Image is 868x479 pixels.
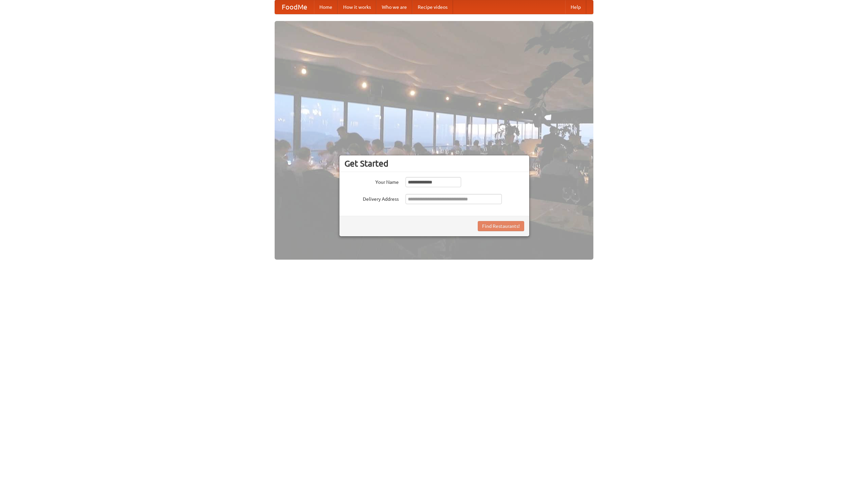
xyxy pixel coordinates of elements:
a: Help [565,0,586,14]
label: Your Name [344,177,399,186]
button: Find Restaurants! [478,221,524,231]
a: Home [314,0,338,14]
a: How it works [338,0,376,14]
a: Recipe videos [412,0,453,14]
h3: Get Started [344,158,524,169]
a: FoodMe [275,0,314,14]
a: Who we are [376,0,412,14]
label: Delivery Address [344,194,399,202]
